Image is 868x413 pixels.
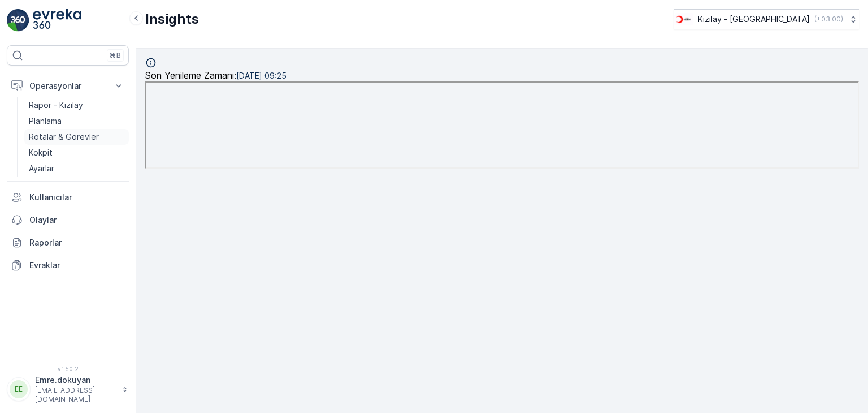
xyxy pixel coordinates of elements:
a: Rotalar & Görevler [24,129,129,145]
div: EE [10,380,28,398]
a: Kullanıcılar [7,186,129,209]
p: [DATE] 09:25 [236,70,287,81]
a: Planlama [24,113,129,129]
p: Olaylar [29,214,124,226]
p: Evraklar [29,260,124,271]
img: logo_light-DOdMpM7g.png [33,9,81,32]
p: Insights [145,10,199,28]
p: Rotalar & Görevler [29,131,99,143]
p: Kullanıcılar [29,192,124,203]
p: Rapor - Kızılay [29,100,83,111]
p: ( +03:00 ) [814,15,843,24]
p: Kokpit [29,147,53,158]
p: ⌘B [110,51,121,60]
span: v 1.50.2 [7,365,129,372]
button: Kızılay - [GEOGRAPHIC_DATA](+03:00) [674,9,859,29]
a: Ayarlar [24,161,129,177]
button: Operasyonlar [7,75,129,97]
p: Operasyonlar [29,80,106,92]
a: Olaylar [7,209,129,231]
p: Raporlar [29,237,124,248]
p: [EMAIL_ADDRESS][DOMAIN_NAME] [35,386,116,404]
img: k%C4%B1z%C4%B1lay_D5CCths_t1JZB0k.png [674,13,693,25]
a: Evraklar [7,254,129,277]
a: Kokpit [24,145,129,161]
a: Raporlar [7,231,129,254]
a: Rapor - Kızılay [24,97,129,113]
p: Ayarlar [29,163,54,174]
p: Emre.dokuyan [35,375,116,386]
p: Son Yenileme Zamanı : [145,70,236,81]
p: Kızılay - [GEOGRAPHIC_DATA] [698,14,810,25]
button: EEEmre.dokuyan[EMAIL_ADDRESS][DOMAIN_NAME] [7,375,129,404]
img: logo [7,9,29,32]
p: Planlama [29,115,62,127]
